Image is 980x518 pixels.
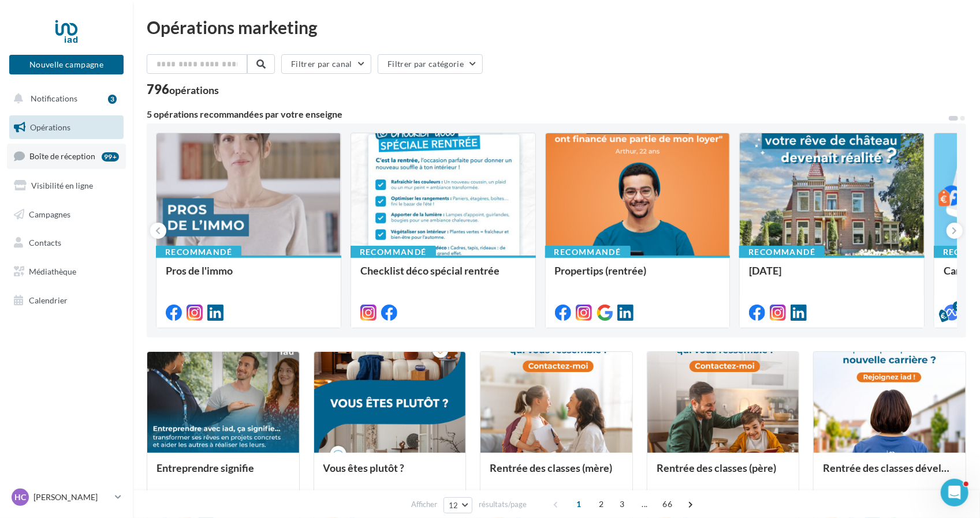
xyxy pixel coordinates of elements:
[14,491,26,503] span: HC
[545,246,631,258] div: Recommandé
[411,499,437,510] span: Afficher
[133,67,142,76] img: tab_keywords_by_traffic_grey.svg
[657,462,790,485] div: Rentrée des classes (père)
[147,18,966,36] div: Opérations marketing
[108,95,117,104] div: 3
[479,499,527,510] span: résultats/page
[7,144,126,168] a: Boîte de réception99+
[156,246,241,258] div: Recommandé
[635,495,654,513] span: ...
[360,265,526,288] div: Checklist déco spécial rentrée
[953,301,963,311] div: 5
[7,231,126,255] a: Contacts
[29,295,68,305] span: Calendrier
[18,18,28,28] img: logo_orange.svg
[18,30,28,39] img: website_grey.svg
[29,151,95,161] span: Boîte de réception
[31,181,93,190] span: Visibilité en ligne
[9,486,124,508] a: HC [PERSON_NAME]
[156,462,290,485] div: Entreprendre signifie
[147,110,948,119] div: 5 opérations recommandées par votre enseigne
[613,495,631,513] span: 3
[444,497,473,513] button: 12
[351,246,436,258] div: Recommandé
[146,68,174,76] div: Mots-clés
[569,495,588,513] span: 1
[555,265,721,288] div: Propertips (rentrée)
[33,491,110,503] p: [PERSON_NAME]
[31,93,77,103] span: Notifications
[323,462,457,485] div: Vous êtes plutôt ?
[7,174,126,198] a: Visibilité en ligne
[9,55,124,74] button: Nouvelle campagne
[449,501,459,510] span: 12
[7,288,126,313] a: Calendrier
[169,85,219,95] div: opérations
[7,87,121,111] button: Notifications 3
[592,495,610,513] span: 2
[749,265,915,288] div: [DATE]
[48,67,57,76] img: tab_domain_overview_orange.svg
[30,30,131,39] div: Domaine: [DOMAIN_NAME]
[32,18,57,28] div: v 4.0.25
[941,479,968,506] iframe: Intercom live chat
[147,83,219,96] div: 796
[7,115,126,140] a: Opérations
[29,266,76,276] span: Médiathèque
[7,260,126,284] a: Médiathèque
[281,54,371,74] button: Filtrer par canal
[30,122,70,132] span: Opérations
[166,265,331,288] div: Pros de l'immo
[102,152,119,162] div: 99+
[7,202,126,227] a: Campagnes
[29,238,61,247] span: Contacts
[490,462,623,485] div: Rentrée des classes (mère)
[378,54,483,74] button: Filtrer par catégorie
[61,68,89,76] div: Domaine
[739,246,825,258] div: Recommandé
[29,209,70,219] span: Campagnes
[823,462,956,485] div: Rentrée des classes développement (conseillère)
[658,495,677,513] span: 66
